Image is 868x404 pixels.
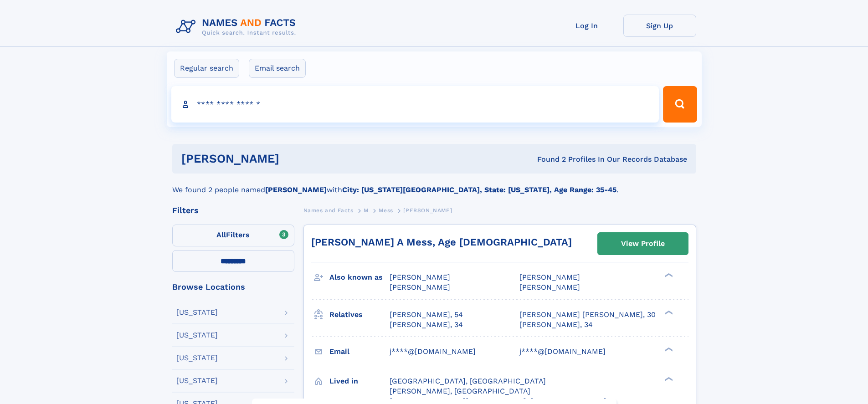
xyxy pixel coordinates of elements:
[519,273,580,281] span: [PERSON_NAME]
[364,205,369,216] a: M
[379,207,393,214] span: Mess
[172,225,294,246] label: Filters
[663,86,697,123] button: Search Button
[176,377,218,384] div: [US_STATE]
[390,387,530,395] span: [PERSON_NAME], [GEOGRAPHIC_DATA]
[172,174,696,195] div: We found 2 people named with .
[311,236,572,248] a: [PERSON_NAME] A Mess, Age [DEMOGRAPHIC_DATA]
[663,376,673,382] div: ❯
[519,310,656,320] a: [PERSON_NAME] [PERSON_NAME], 30
[390,310,463,320] a: [PERSON_NAME], 54
[663,346,673,352] div: ❯
[329,307,390,322] h3: Relatives
[390,273,450,281] span: [PERSON_NAME]
[519,283,580,291] span: [PERSON_NAME]
[329,270,390,285] h3: Also known as
[403,207,452,214] span: [PERSON_NAME]
[379,205,393,216] a: Mess
[390,377,546,385] span: [GEOGRAPHIC_DATA], [GEOGRAPHIC_DATA]
[176,309,218,316] div: [US_STATE]
[342,185,616,194] b: City: [US_STATE][GEOGRAPHIC_DATA], State: [US_STATE], Age Range: 35-45
[550,15,623,37] a: Log In
[390,283,450,291] span: [PERSON_NAME]
[174,59,239,78] label: Regular search
[265,185,327,194] b: [PERSON_NAME]
[249,59,306,78] label: Email search
[171,86,659,123] input: search input
[303,205,354,216] a: Names and Facts
[172,15,303,39] img: Logo Names and Facts
[663,309,673,315] div: ❯
[519,320,593,330] a: [PERSON_NAME], 34
[623,15,696,37] a: Sign Up
[408,154,687,164] div: Found 2 Profiles In Our Records Database
[598,233,688,255] a: View Profile
[621,233,665,254] div: View Profile
[172,206,294,215] div: Filters
[329,344,390,359] h3: Email
[329,373,390,389] h3: Lived in
[390,320,463,330] a: [PERSON_NAME], 34
[663,272,673,278] div: ❯
[181,153,408,164] h1: [PERSON_NAME]
[176,354,218,362] div: [US_STATE]
[172,283,294,291] div: Browse Locations
[216,230,226,239] span: All
[176,332,218,339] div: [US_STATE]
[364,207,369,214] span: M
